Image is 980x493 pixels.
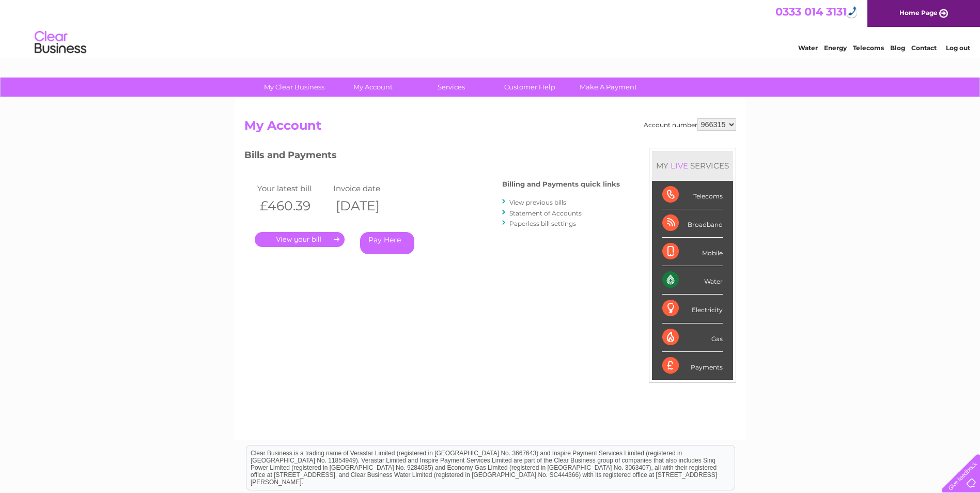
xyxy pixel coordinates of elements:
[255,195,331,217] th: £460.39
[662,266,723,295] div: Water
[509,220,576,227] a: Paperless bill settings
[662,295,723,323] div: Electricity
[244,118,736,138] h2: My Account
[644,118,736,131] div: Account number
[652,151,733,180] div: MY SERVICES
[848,6,857,16] img: hfpfyWBK5wQHBAGPgDf9c6qAYOxxMAAAAASUVORK5CYII=
[798,44,818,52] a: Water
[509,198,566,206] a: View previous bills
[330,78,415,97] a: My Account
[668,161,690,171] div: LIVE
[662,181,723,209] div: Telecoms
[853,44,884,52] a: Telecoms
[331,195,407,217] th: [DATE]
[662,209,723,238] div: Broadband
[946,44,970,52] a: Log out
[246,6,735,50] div: Clear Business is a trading name of Verastar Limited (registered in [GEOGRAPHIC_DATA] No. 3667643...
[244,148,620,166] h3: Bills and Payments
[662,323,723,352] div: Gas
[847,6,857,18] div: Call: 0333 014 3131
[331,181,407,195] td: Invoice date
[255,232,345,247] a: .
[360,232,414,254] a: Pay Here
[775,5,847,18] a: 0333 014 3131
[487,78,572,97] a: Customer Help
[509,209,582,217] a: Statement of Accounts
[662,238,723,266] div: Mobile
[34,27,87,58] img: logo.png
[566,78,651,97] a: Make A Payment
[409,78,494,97] a: Services
[502,180,620,188] h4: Billing and Payments quick links
[252,78,337,97] a: My Clear Business
[255,181,331,195] td: Your latest bill
[890,44,905,52] a: Blog
[824,44,847,52] a: Energy
[662,352,723,380] div: Payments
[911,44,937,52] a: Contact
